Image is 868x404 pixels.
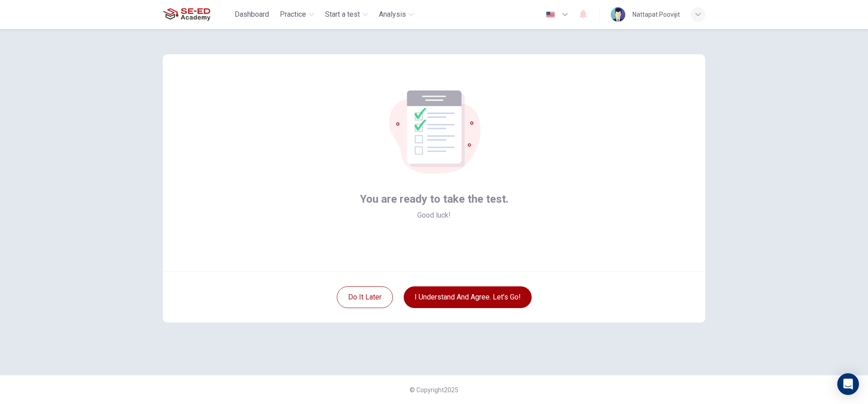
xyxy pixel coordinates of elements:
img: SE-ED Academy logo [163,5,210,24]
span: © Copyright 2025 [410,386,458,394]
button: Dashboard [231,6,273,23]
button: Practice [276,6,318,23]
span: Start a test [325,9,360,20]
span: Practice [280,9,306,20]
button: Start a test [321,6,372,23]
a: SE-ED Academy logo [163,5,231,24]
div: Open Intercom Messenger [837,373,859,395]
img: en [545,11,556,18]
span: Analysis [379,9,406,20]
img: Profile picture [611,7,625,22]
button: I understand and agree. Let’s go! [404,286,532,308]
span: Dashboard [235,9,269,20]
span: You are ready to take the test. [360,192,509,206]
button: Analysis [375,6,418,23]
span: Good luck! [417,210,451,221]
button: Do it later [337,286,393,308]
div: Nattapat Poovijit [632,9,680,20]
